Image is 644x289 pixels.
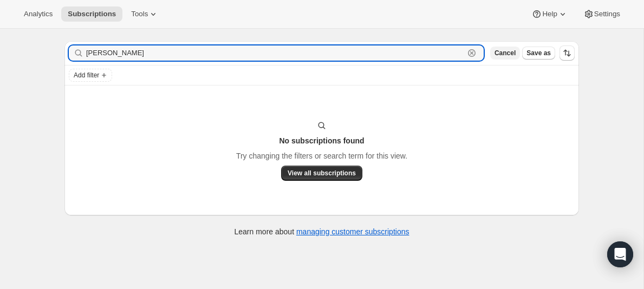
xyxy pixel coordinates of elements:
span: View all subscriptions [288,169,356,178]
span: Help [542,10,557,18]
h3: No subscriptions found [279,135,364,146]
button: Clear [466,48,477,58]
button: Cancel [490,47,520,60]
button: Sort the results [560,45,575,61]
span: Add filter [74,71,99,80]
button: Analytics [17,6,59,22]
button: Subscriptions [61,6,122,22]
span: Subscriptions [68,10,116,18]
span: Save as [526,49,551,57]
span: Analytics [24,10,53,18]
span: Settings [594,10,620,18]
p: Learn more about [235,226,409,237]
button: View all subscriptions [281,166,362,181]
p: Try changing the filters or search term for this view. [236,150,407,161]
span: Tools [131,10,148,18]
button: Settings [577,6,627,22]
div: Open Intercom Messenger [607,241,633,267]
button: Help [525,6,574,22]
button: Add filter [69,69,112,82]
a: managing customer subscriptions [296,227,409,236]
input: Filter subscribers [86,45,464,61]
span: Cancel [495,49,516,57]
button: Tools [125,6,165,22]
button: Save as [522,47,555,60]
